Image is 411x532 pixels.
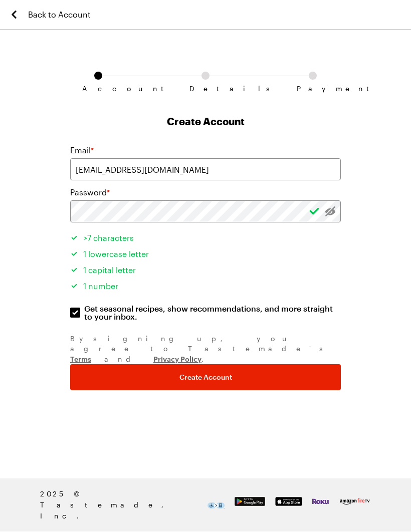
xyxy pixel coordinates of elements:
[70,145,94,157] label: Email
[275,497,302,506] img: App Store
[339,497,371,506] img: Amazon Fire TV
[153,354,201,364] a: Privacy Policy
[235,497,265,513] a: Google Play
[28,9,91,21] span: Back to Account
[84,305,342,321] span: Get seasonal recipes, show recommendations, and more straight to your inbox.
[83,233,134,243] span: >7 characters
[70,308,80,318] input: Get seasonal recipes, show recommendations, and more straight to your inbox.
[312,497,329,506] img: Roku
[339,497,371,513] a: Amazon Fire TV
[83,265,136,275] span: 1 capital letter
[297,85,329,93] span: Payment
[70,187,110,199] label: Password
[312,497,329,513] a: Roku
[83,249,149,259] span: 1 lowercase letter
[208,500,225,511] a: This icon serves as a link to download the Level Access assistive technology app for individuals ...
[208,503,225,509] img: This icon serves as a link to download the Level Access assistive technology app for individuals ...
[40,489,208,522] span: 2025 © Tastemade, Inc.
[82,85,114,93] span: Account
[70,72,341,85] ol: Subscription checkout form navigation
[189,85,222,93] span: Details
[275,497,302,513] a: App Store
[70,334,341,365] div: By signing up , you agree to Tastemade's and .
[179,373,232,383] span: Create Account
[70,365,341,391] button: Create Account
[235,497,265,506] img: Google Play
[70,354,91,364] a: Terms
[83,282,118,291] span: 1 number
[70,115,341,129] h1: Create Account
